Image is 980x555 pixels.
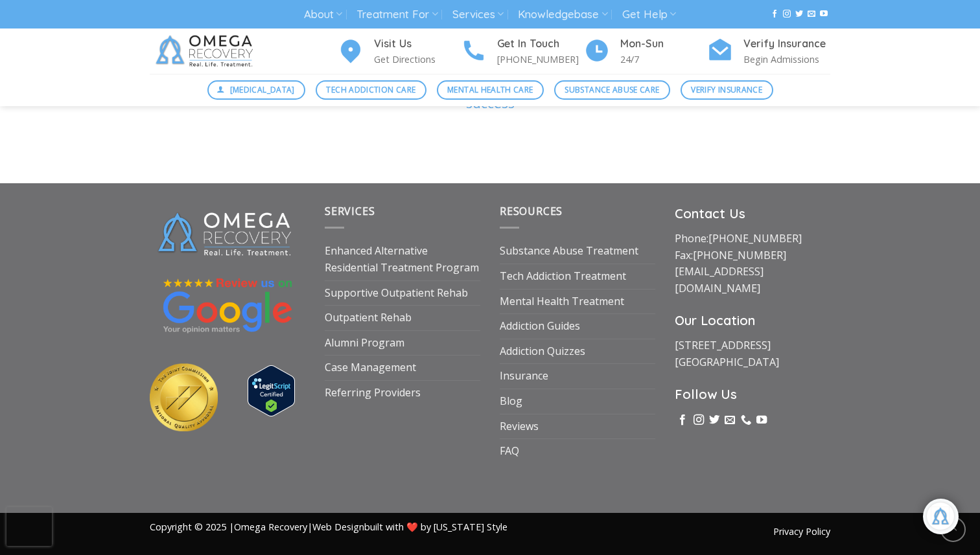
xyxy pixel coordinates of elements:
[338,36,461,67] a: Visit Us Get Directions
[325,356,416,380] a: Case Management
[694,414,704,426] a: Follow on Instagram
[326,84,415,96] span: Tech Addiction Care
[756,414,767,426] a: Follow on YouTube
[325,331,404,356] a: Alumni Program
[808,10,815,19] a: Send us an email
[452,3,504,27] a: Services
[6,507,52,546] iframe: reCAPTCHA
[783,10,791,19] a: Follow on Instagram
[677,414,688,426] a: Follow on Facebook
[304,3,342,27] a: About
[500,289,624,314] a: Mental Health Treatment
[820,10,828,19] a: Follow on YouTube
[497,52,584,67] p: [PHONE_NUMBER]
[620,36,707,52] h4: Mon-Sun
[325,306,412,330] a: Outpatient Rehab
[554,80,670,100] a: Substance Abuse Care
[374,36,461,52] h4: Visit Us
[565,84,659,96] span: Substance Abuse Care
[500,364,548,389] a: Insurance
[500,339,585,364] a: Addiction Quizzes
[707,36,830,67] a: Verify Insurance Begin Admissions
[620,52,707,67] p: 24/7
[675,205,745,221] strong: Contact Us
[312,521,364,533] a: Web Design
[500,239,638,264] a: Substance Abuse Treatment
[518,3,607,27] a: Knowledgebase
[693,248,786,262] a: [PHONE_NUMBER]
[325,281,468,306] a: Supportive Outpatient Rehab
[325,381,421,405] a: Referring Providers
[461,36,584,67] a: Get In Touch [PHONE_NUMBER]
[771,10,778,19] a: Follow on Facebook
[316,80,426,100] a: Tech Addiction Care
[675,310,830,331] h3: Our Location
[497,36,584,52] h4: Get In Touch
[325,239,480,280] a: Enhanced Alternative Residential Treatment Program
[773,525,830,538] a: Privacy Policy
[500,314,580,339] a: Addiction Guides
[708,231,802,245] a: [PHONE_NUMBER]
[709,414,719,426] a: Follow on Twitter
[500,264,626,289] a: Tech Addiction Treatment
[230,84,295,96] span: [MEDICAL_DATA]
[356,3,437,27] a: Treatment For
[622,3,676,27] a: Get Help
[743,36,830,52] h4: Verify Insurance
[681,80,773,100] a: Verify Insurance
[150,28,263,74] img: Omega Recovery
[741,414,751,426] a: Call us
[675,264,764,295] a: [EMAIL_ADDRESS][DOMAIN_NAME]
[725,414,735,426] a: Send us an email
[675,384,830,405] h3: Follow Us
[248,383,295,397] a: Verify LegitScript Approval for www.omegarecovery.org
[207,80,306,100] a: [MEDICAL_DATA]
[447,84,533,96] span: Mental Health Care
[325,204,375,218] span: Services
[500,439,519,464] a: FAQ
[150,521,507,533] span: Copyright © 2025 | | built with ❤️ by [US_STATE] Style
[500,204,563,218] span: Resources
[234,521,307,533] a: Omega Recovery
[675,338,779,369] a: [STREET_ADDRESS][GEOGRAPHIC_DATA]
[500,389,522,414] a: Blog
[675,231,830,297] p: Phone: Fax:
[248,365,295,416] img: Verify Approval for www.omegarecovery.org
[795,10,803,19] a: Follow on Twitter
[374,52,461,67] p: Get Directions
[743,52,830,67] p: Begin Admissions
[691,84,762,96] span: Verify Insurance
[437,80,544,100] a: Mental Health Care
[500,414,539,439] a: Reviews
